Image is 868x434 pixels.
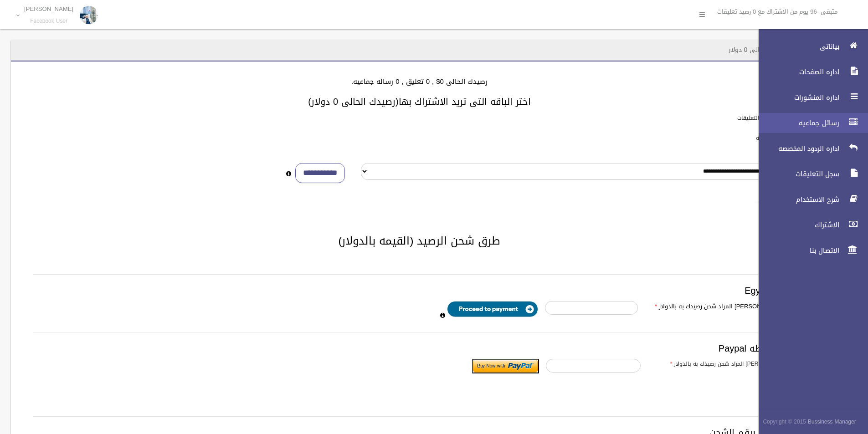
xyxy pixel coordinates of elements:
label: باقات الرد الالى على التعليقات [737,113,809,123]
a: سجل التعليقات [751,164,868,184]
h3: Egypt payment [33,286,806,296]
h4: رصيدك الحالى 0$ , 0 تعليق , 0 رساله جماعيه. [22,78,817,86]
span: شرح الاستخدام [751,195,842,204]
span: اداره الصفحات [751,67,842,77]
a: رسائل جماعيه [751,113,868,133]
a: شرح الاستخدام [751,189,868,209]
a: اداره الردود المخصصه [751,138,868,158]
a: اداره الصفحات [751,62,868,82]
span: بياناتى [751,42,842,51]
h2: طرق شحن الرصيد (القيمه بالدولار) [22,235,817,247]
p: [PERSON_NAME] [24,5,73,12]
small: Facebook User [24,18,73,25]
header: الاشتراك - رصيدك الحالى 0 دولار [718,41,828,59]
span: الاتصال بنا [751,246,842,255]
span: اداره الردود المخصصه [751,144,842,153]
a: الاشتراك [751,215,868,235]
span: سجل التعليقات [751,169,842,179]
label: ادخل [PERSON_NAME] المراد شحن رصيدك به بالدولار [645,301,805,312]
a: بياناتى [751,36,868,56]
span: اداره المنشورات [751,93,842,102]
strong: Bussiness Manager [808,417,856,427]
span: الاشتراك [751,220,842,230]
span: رسائل جماعيه [751,118,842,128]
input: Submit [472,359,539,373]
a: الاتصال بنا [751,240,868,260]
h3: اختر الباقه التى تريد الاشتراك بها(رصيدك الحالى 0 دولار) [22,97,817,107]
span: Copyright © 2015 [763,417,806,427]
a: اداره المنشورات [751,87,868,107]
label: ادخل [PERSON_NAME] المراد شحن رصيدك به بالدولار [647,359,810,369]
label: باقات الرسائل الجماعيه [756,133,809,143]
h3: الدفع بواسطه Paypal [33,343,806,353]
